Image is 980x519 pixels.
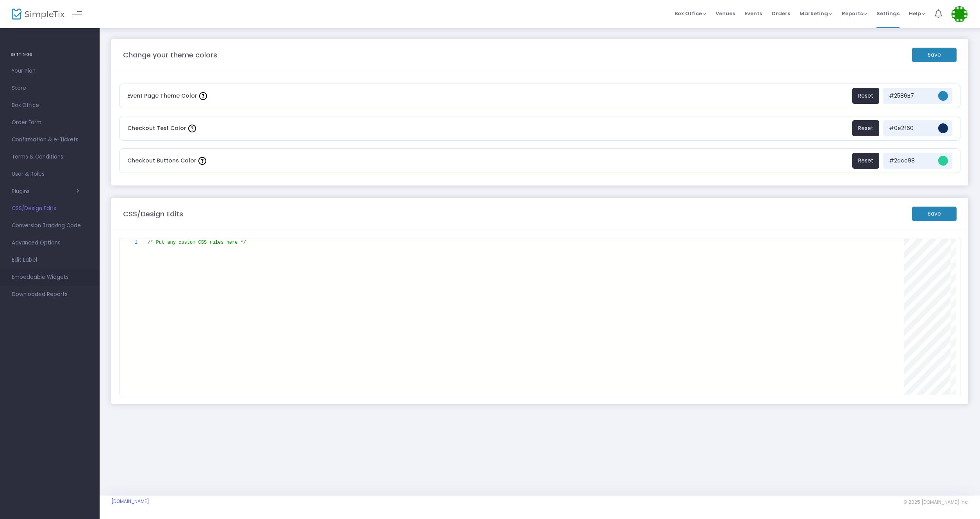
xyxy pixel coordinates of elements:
span: © 2025 [DOMAIN_NAME] Inc. [903,499,968,505]
label: Event Page Theme Color [127,90,209,102]
img: question-mark [198,157,206,165]
span: Box Office [12,100,88,111]
span: Terms & Conditions [12,152,88,162]
span: Your Plan [12,66,88,76]
label: Checkout Text Color [127,122,198,134]
span: Confirmation & e-Tickets [12,135,88,145]
kendo-colorpicker: #2586b7 [934,90,948,102]
span: Embeddable Widgets [12,272,88,282]
span: #2586B7 [887,92,934,100]
button: Reset [852,88,879,104]
span: Box Office [675,10,706,17]
span: CSS/Design Edits [12,203,88,214]
kendo-colorpicker: #2acc98 [934,155,948,167]
span: Events [744,4,762,23]
span: Reports [842,10,867,17]
span: Help [909,10,925,17]
span: Venues [716,4,735,23]
h4: SETTINGS [11,47,89,62]
span: Conversion Tracking Code [12,221,88,231]
span: Order Form [12,118,88,128]
m-panel-title: Change your theme colors [123,50,217,60]
button: Reset [852,120,879,136]
span: User & Roles [12,169,88,179]
span: /* Put any custom CSS rules here */ [148,240,246,245]
span: Store [12,83,88,93]
img: question-mark [188,125,196,132]
button: Plugins [12,188,79,194]
span: Downloaded Reports [12,289,88,300]
span: Edit Label [12,255,88,265]
span: Marketing [800,10,832,17]
m-panel-title: CSS/Design Edits [123,209,183,219]
button: Reset [852,153,879,169]
m-button: Save [912,48,957,62]
a: [DOMAIN_NAME] [111,498,149,505]
span: Settings [876,4,900,23]
span: #0e2f60 [887,124,934,132]
m-button: Save [912,207,957,221]
span: Orders [771,4,790,23]
div: 1 [123,239,137,246]
kendo-colorpicker: #0e2f60 [934,122,948,134]
label: Checkout Buttons Color [127,155,208,167]
span: #2acc98 [887,157,934,165]
span: Advanced Options [12,238,88,248]
img: question-mark [199,92,207,100]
